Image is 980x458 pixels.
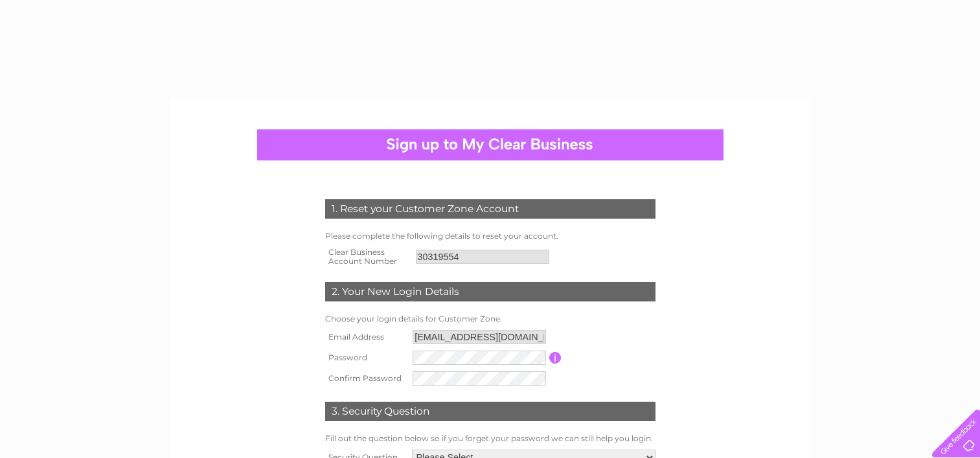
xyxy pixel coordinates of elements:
[322,228,659,244] td: Please complete the following details to reset your account.
[325,402,655,421] div: 3. Security Question
[322,327,410,347] th: Email Address
[325,199,655,219] div: 1. Reset your Customer Zone Account
[322,244,413,270] th: Clear Business Account Number
[549,352,562,364] input: Information
[322,431,659,446] td: Fill out the question below so if you forget your password we can still help you login.
[322,311,659,327] td: Choose your login details for Customer Zone.
[322,368,410,389] th: Confirm Password
[322,347,410,368] th: Password
[325,282,655,301] div: 2. Your New Login Details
